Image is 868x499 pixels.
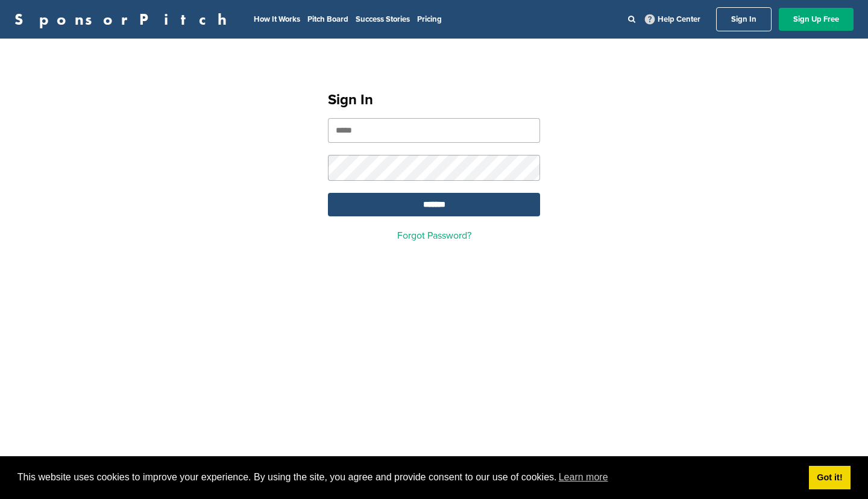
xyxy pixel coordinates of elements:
a: SponsorPitch [14,11,234,27]
a: Sign In [716,7,772,31]
a: Pitch Board [307,14,348,24]
a: dismiss cookie message [809,466,851,490]
a: Sign Up Free [779,8,854,31]
span: This website uses cookies to improve your experience. By using the site, you agree and provide co... [17,468,799,486]
a: learn more about cookies [557,468,610,486]
h1: Sign In [328,89,540,111]
a: Forgot Password? [397,230,471,242]
a: Pricing [417,14,442,24]
a: Success Stories [356,14,410,24]
a: Help Center [643,12,703,27]
a: How It Works [254,14,300,24]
